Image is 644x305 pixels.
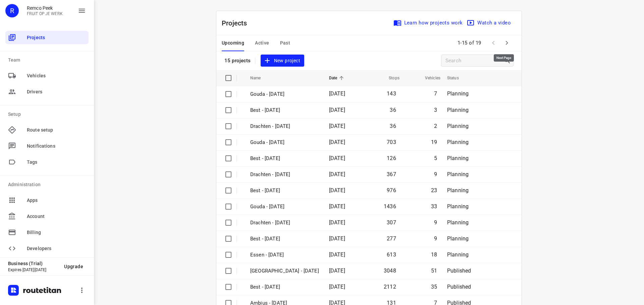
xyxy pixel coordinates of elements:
span: 36 [390,107,396,113]
span: Tags [27,159,86,166]
span: 2112 [384,284,396,290]
span: Route setup [27,127,86,134]
div: Account [5,210,89,223]
p: Remco Peek [27,5,63,11]
span: 18 [431,251,437,258]
span: Planning [447,203,469,210]
button: Upgrade [59,260,89,273]
span: Notifications [27,143,86,150]
span: 1-15 of 19 [455,36,484,50]
span: 9 [434,171,437,177]
span: Planning [447,90,469,97]
p: 15 projects [224,58,251,64]
span: 613 [387,251,396,258]
span: [DATE] [329,268,345,274]
span: [DATE] [329,171,345,177]
span: Vehicles [416,74,440,82]
span: 51 [431,268,437,274]
span: 976 [387,187,396,194]
span: 143 [387,90,396,97]
span: Date [329,74,346,82]
span: Drivers [27,88,86,95]
div: Apps [5,194,89,207]
div: Tags [5,155,89,169]
p: FRUIT OP JE WERK [27,11,63,16]
div: Developers [5,242,89,255]
span: Planning [447,123,469,129]
span: 703 [387,139,396,145]
p: Essen - Monday [250,251,319,259]
div: R [5,4,19,17]
p: Best - Thursday [250,155,319,162]
span: Billing [27,229,86,236]
p: Business (Trial) [8,261,59,266]
div: Drivers [5,85,89,98]
span: 126 [387,155,396,161]
span: 23 [431,187,437,194]
span: [DATE] [329,90,345,97]
p: Zwolle - Monday [250,267,319,275]
span: Published [447,268,471,274]
span: Planning [447,235,469,242]
span: 1436 [384,203,396,210]
span: 35 [431,284,437,290]
span: Status [447,74,468,82]
p: Drachten - Tuesday [250,219,319,227]
span: Planning [447,107,469,113]
span: 3 [434,107,437,113]
span: 36 [390,123,396,129]
div: Projects [5,31,89,44]
span: [DATE] [329,219,345,226]
span: 19 [431,139,437,145]
p: Best - Wednesday [250,187,319,195]
p: Projects [222,18,253,28]
p: Gouda - Thursday [250,139,319,146]
span: Past [280,39,290,47]
span: Projects [27,34,86,41]
span: [DATE] [329,139,345,145]
span: Planning [447,219,469,226]
p: Drachten - [DATE] [250,123,319,130]
span: Planning [447,155,469,161]
span: Planning [447,187,469,194]
span: Name [250,74,270,82]
span: 307 [387,219,396,226]
div: Route setup [5,123,89,137]
span: Planning [447,139,469,145]
span: Active [255,39,269,47]
span: 3048 [384,268,396,274]
p: Gouda - Friday [250,90,319,98]
input: Search projects [445,56,503,66]
span: [DATE] [329,203,345,210]
span: [DATE] [329,187,345,194]
span: Account [27,213,86,220]
p: Gouda - Tuesday [250,203,319,211]
span: Upgrade [64,264,83,269]
p: Expires [DATE][DATE] [8,268,59,272]
span: 7 [434,90,437,97]
span: 367 [387,171,396,177]
p: Team [8,57,89,64]
div: Search [503,57,513,65]
span: 277 [387,235,396,242]
span: [DATE] [329,155,345,161]
span: [DATE] [329,251,345,258]
div: Notifications [5,139,89,153]
span: Apps [27,197,86,204]
span: Upcoming [222,39,244,47]
span: [DATE] [329,284,345,290]
p: Administration [8,181,89,188]
div: Billing [5,226,89,239]
span: Planning [447,251,469,258]
span: Stops [380,74,399,82]
span: Previous Page [487,36,500,50]
button: New project [261,55,304,67]
p: Best - Friday [250,106,319,114]
span: New project [265,57,300,65]
p: Best - Tuesday [250,235,319,243]
span: 9 [434,219,437,226]
span: 33 [431,203,437,210]
span: Planning [447,171,469,177]
span: Published [447,284,471,290]
p: Drachten - Wednesday [250,171,319,178]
